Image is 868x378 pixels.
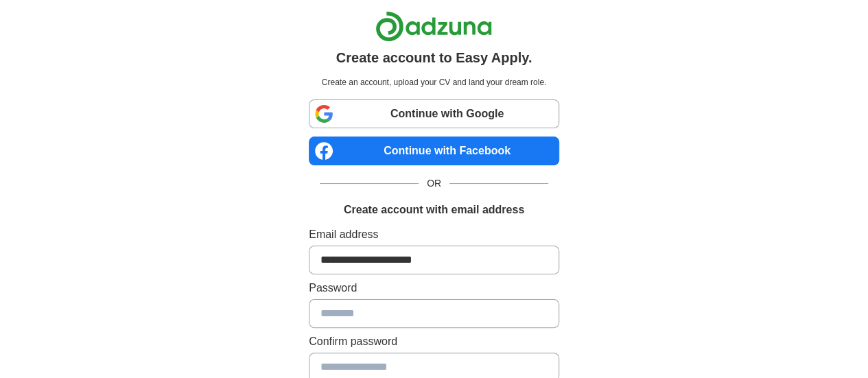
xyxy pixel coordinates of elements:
[309,333,559,350] label: Confirm password
[309,99,559,128] a: Continue with Google
[309,280,559,296] label: Password
[336,47,532,68] h1: Create account to Easy Apply.
[344,202,524,218] h1: Create account with email address
[309,226,559,243] label: Email address
[375,11,492,42] img: Adzuna logo
[419,176,449,191] span: OR
[309,137,559,165] a: Continue with Facebook
[312,76,556,88] p: Create an account, upload your CV and land your dream role.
